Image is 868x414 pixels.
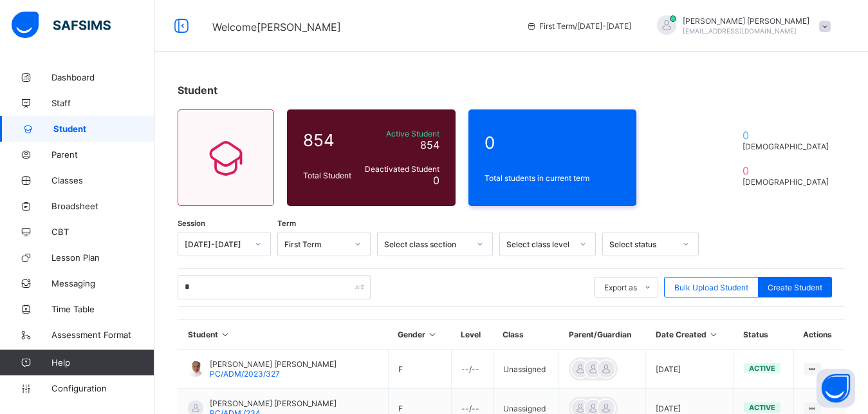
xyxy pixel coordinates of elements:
span: [PERSON_NAME] [PERSON_NAME] [683,16,809,26]
span: 0 [743,129,829,142]
th: Actions [793,320,845,350]
td: F [388,350,451,389]
th: Date Created [646,320,734,350]
th: Parent/Guardian [559,320,646,350]
span: Parent [51,149,154,160]
span: active [749,403,775,412]
span: Lesson Plan [51,252,154,263]
span: Staff [51,98,154,108]
span: Welcome [PERSON_NAME] [212,21,341,33]
i: Sort in Ascending Order [427,330,438,339]
span: [DEMOGRAPHIC_DATA] [743,177,829,187]
span: Student [178,84,217,97]
i: Sort in Ascending Order [220,330,231,339]
span: Dashboard [51,72,154,82]
i: Sort in Ascending Order [708,330,719,339]
span: Total students in current term [485,173,621,183]
span: Deactivated Student [362,164,439,174]
td: Unassigned [493,350,559,389]
span: Configuration [51,383,154,393]
div: Select class level [506,240,572,249]
th: Class [493,320,559,350]
img: safsims [12,12,111,39]
span: 854 [303,130,356,150]
span: Broadsheet [51,201,154,211]
span: 854 [420,138,439,151]
span: session/term information [526,21,631,31]
span: Assessment Format [51,330,154,340]
div: Total Student [300,167,359,183]
span: CBT [51,227,154,237]
th: Student [178,320,389,350]
div: Select class section [384,240,469,249]
span: [EMAIL_ADDRESS][DOMAIN_NAME] [683,27,797,35]
span: Time Table [51,304,154,314]
span: Bulk Upload Student [674,283,748,292]
span: Export as [604,283,637,292]
span: Term [277,219,296,228]
td: [DATE] [646,350,734,389]
div: Select status [609,240,675,249]
span: active [749,364,775,373]
span: Session [178,219,205,228]
span: [PERSON_NAME] [PERSON_NAME] [210,399,337,408]
td: --/-- [451,350,493,389]
span: Classes [51,175,154,185]
button: Open asap [817,369,855,408]
span: Active Student [362,129,439,138]
div: First Term [284,240,347,249]
span: 0 [433,174,439,187]
span: Create Student [768,283,822,292]
span: Help [51,357,154,368]
th: Gender [388,320,451,350]
th: Level [451,320,493,350]
span: Student [53,124,154,134]
th: Status [734,320,793,350]
span: 0 [743,164,829,177]
div: MAHMUD-NAJIMMAHMUD [644,15,837,37]
span: [PERSON_NAME] [PERSON_NAME] [210,359,337,369]
span: Messaging [51,278,154,288]
span: PC/ADM/2023/327 [210,369,280,379]
span: 0 [485,133,621,153]
div: [DATE]-[DATE] [185,240,247,249]
span: [DEMOGRAPHIC_DATA] [743,142,829,151]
